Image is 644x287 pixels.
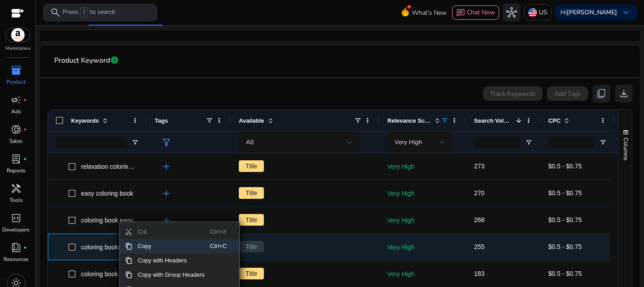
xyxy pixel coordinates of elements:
span: chat [456,9,465,17]
span: 268 [474,216,484,223]
span: add [161,161,172,172]
b: [PERSON_NAME] [567,8,617,17]
span: coloring book relaxation [81,270,147,278]
span: book_4 [11,242,21,253]
span: Keywords [71,117,99,124]
span: / [80,8,88,17]
input: Search Volume Filter Input [474,137,520,148]
p: Developers [2,226,30,234]
img: amazon.svg [6,28,30,42]
span: All [246,138,254,146]
span: Title [239,160,264,172]
span: Title [239,241,264,253]
span: Ctrl+C [210,239,229,253]
span: Search Volume [474,117,513,124]
button: Open Filter Menu [525,139,532,146]
span: code_blocks [11,213,21,223]
span: Tags [155,117,168,124]
span: $0.5 - $0.75 [548,270,582,277]
span: Ctrl+X [210,225,229,239]
span: download [619,88,629,99]
span: Copy [132,239,210,253]
span: search [50,7,61,18]
span: fiber_manual_record [23,128,27,131]
p: Very High [387,211,458,230]
span: info [110,56,119,64]
p: Very High [387,265,458,283]
span: 273 [474,163,484,170]
span: relaxation coloring books [81,163,150,170]
button: hub [503,4,521,21]
span: 255 [474,243,484,250]
span: $0.5 - $0.75 [548,216,582,223]
span: keyboard_arrow_down [621,7,631,18]
img: us.svg [528,8,537,17]
span: Chat Now [467,8,495,17]
p: Product [6,78,25,86]
span: $0.5 - $0.75 [548,163,582,170]
span: fiber_manual_record [23,98,27,102]
span: filter_alt [161,137,172,148]
p: Marketplace [5,45,30,52]
p: Very High [387,158,458,176]
span: 270 [474,189,484,197]
span: coloring book easy [81,217,133,224]
p: Ads [11,107,21,116]
input: Keywords Filter Input [56,137,126,148]
p: Press to search [63,8,115,17]
span: add [161,188,172,199]
p: Reports [7,167,25,175]
button: Open Filter Menu [131,139,139,146]
span: Product Keyword [54,53,110,69]
button: chatChat Now [452,5,499,20]
button: download [615,85,633,103]
span: Copy with Headers [132,253,210,268]
span: Columns [622,137,630,160]
span: lab_profile [11,154,21,164]
span: fiber_manual_record [23,157,27,161]
span: Copy with Group Headers [132,268,210,282]
span: handyman [11,183,21,194]
p: Sales [9,137,22,145]
span: Very High [394,138,422,146]
p: Very High [387,184,458,203]
span: Available [239,117,264,124]
button: Open Filter Menu [599,139,606,146]
span: $0.5 - $0.75 [548,189,582,197]
input: CPC Filter Input [548,137,594,148]
span: Title [239,187,264,199]
span: Relevance Score [387,117,431,124]
span: inventory_2 [11,65,21,76]
p: Resources [4,255,29,263]
span: campaign [11,94,21,105]
span: easy coloring book [81,190,133,197]
span: What's New [412,5,447,21]
p: Tools [9,196,23,204]
span: add [161,215,172,226]
span: hub [506,7,517,18]
span: coloring books adults relaxation [81,244,169,251]
span: $0.5 - $0.75 [548,243,582,250]
span: Title [239,214,264,226]
span: 183 [474,270,484,277]
p: Very High [387,238,458,257]
p: US [539,4,547,20]
span: fiber_manual_record [23,246,27,249]
span: Title [239,268,264,279]
span: Cut [132,225,210,239]
span: CPC [548,117,560,124]
p: Hi [560,9,617,16]
span: donut_small [11,124,21,135]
